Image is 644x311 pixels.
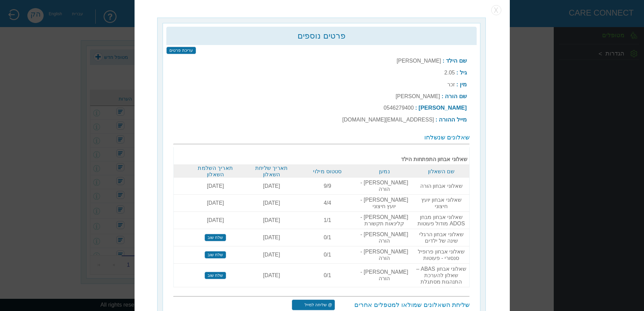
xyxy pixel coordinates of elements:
td: [DATE] [243,263,300,287]
td: שאלוני אבחון פרופיל סנסורי - פעוטות [413,246,469,263]
input: @ שליחה למייל [292,299,335,310]
td: [PERSON_NAME] - הורה [355,263,413,287]
td: שאלוני אבחון ABAS – שאלון להערכת התנהגות מסתגלת [413,263,469,287]
td: שאלוני אבחון מבחן ADOS מודול פעוטות [413,212,469,229]
label: [PERSON_NAME] [396,93,440,99]
td: 0/1 [300,246,355,263]
td: [DATE] [187,194,243,212]
label: זכר [447,82,455,87]
b: : [456,70,458,75]
td: [PERSON_NAME] - קלינאות תקשורת [355,212,413,229]
td: 1/1 [300,212,355,229]
td: שאלוני אבחון יועץ חיצוני [413,194,469,212]
b: שאלוני אבחון התפתחות הילד [189,149,467,162]
td: שאלוני אבחון הורה [413,178,469,195]
th: נמען [355,164,413,178]
h2: פרטים נוספים [170,31,473,41]
td: 0/1 [300,229,355,246]
b: : [442,93,443,99]
th: סטטוס מילוי [300,164,355,178]
b: שם הילד [446,58,467,64]
td: 9/9 [300,178,355,195]
label: 0546279400 [384,105,414,111]
span: שאלונים שנשלחו [424,134,469,141]
b: [PERSON_NAME] [419,105,467,111]
input: שלח שוב [205,251,226,259]
th: תאריך השלמת השאלון [187,164,243,178]
input: שלח שוב [205,271,226,279]
label: 2.05 [444,70,455,75]
b: שם הורה [445,93,467,99]
td: [DATE] [243,246,300,263]
th: שם השאלון [413,164,469,178]
td: 4/4 [300,194,355,212]
td: 0/1 [300,263,355,287]
td: [DATE] [243,229,300,246]
td: [PERSON_NAME] - הורה [355,178,413,195]
td: [DATE] [243,212,300,229]
b: : [443,58,444,64]
td: [PERSON_NAME] - הורה [355,246,413,263]
b: : [415,105,417,111]
td: [DATE] [243,194,300,212]
b: : [435,117,437,123]
th: תאריך שליחת השאלון [243,164,300,178]
input: עריכת פרטים [166,47,196,54]
b: : [456,82,458,87]
b: מייל ההורה [439,116,467,123]
td: [DATE] [243,178,300,195]
b: מין [460,81,467,88]
label: [PERSON_NAME] [397,58,441,64]
b: גיל [460,69,467,76]
td: שאלוני אבחון הרגלי שינה של ילדים [413,229,469,246]
td: [PERSON_NAME] - הורה [355,229,413,246]
td: [DATE] [187,178,243,195]
input: שלח שוב [205,234,226,241]
h3: שליחת השאלונים שמולאו למטפלים אחרים [336,301,470,309]
label: [EMAIL_ADDRESS][DOMAIN_NAME] [342,117,434,123]
td: [DATE] [187,212,243,229]
td: [PERSON_NAME] - יועץ חיצוני [355,194,413,212]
